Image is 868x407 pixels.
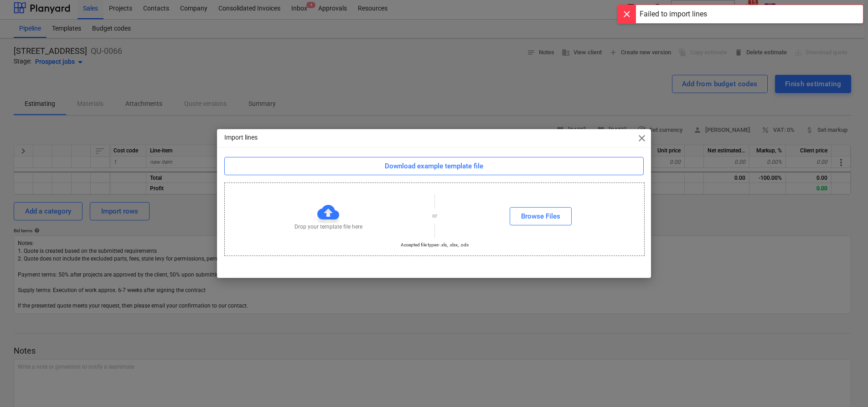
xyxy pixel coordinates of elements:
[432,212,437,220] p: or
[224,183,645,256] div: Drop your template file hereorBrowse FilesAccepted file types-.xls, .xlsx, .ods
[510,207,572,225] button: Browse Files
[294,223,362,231] p: Drop your template file here
[640,9,707,20] div: Failed to import lines
[224,157,644,175] button: Download example template file
[224,133,258,142] p: Import lines
[385,160,483,172] div: Download example template file
[401,242,469,248] p: Accepted file types - .xls, .xlsx, .ods
[636,133,647,144] span: close
[521,210,560,222] div: Browse Files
